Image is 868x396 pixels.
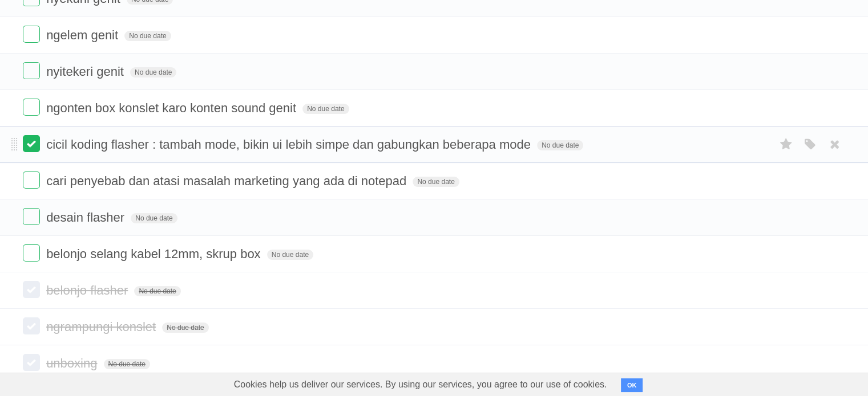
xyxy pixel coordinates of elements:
[130,67,176,77] span: No due date
[46,210,127,224] span: desain flasher
[46,247,263,261] span: belonjo selang kabel 12mm, skrup box
[23,99,40,116] label: Done
[46,101,299,115] span: ngonten box konslet karo konten sound genit
[23,26,40,43] label: Done
[134,286,180,296] span: No due date
[23,317,40,334] label: Done
[23,172,40,189] label: Done
[23,62,40,79] label: Done
[46,320,159,334] span: ngrampungi konslet
[302,104,349,114] span: No due date
[46,137,534,152] span: cicil koding flasher : tambah mode, bikin ui lebih simpe dan gabungkan beberapa mode
[131,213,177,223] span: No due date
[413,177,459,187] span: No due date
[46,356,100,370] span: unboxing
[223,373,619,396] span: Cookies help us deliver our services. By using our services, you agree to our use of cookies.
[46,64,127,79] span: nyitekeri genit
[23,354,40,371] label: Done
[104,359,150,369] span: No due date
[267,250,313,260] span: No due date
[23,135,40,152] label: Done
[23,208,40,225] label: Done
[162,322,208,333] span: No due date
[23,281,40,298] label: Done
[621,378,643,392] button: OK
[46,174,409,188] span: cari penyebab dan atasi masalah marketing yang ada di notepad
[537,140,583,150] span: No due date
[124,31,171,41] span: No due date
[46,28,121,42] span: ngelem genit
[776,135,797,154] label: Star task
[46,283,131,297] span: belonjo flasher
[23,244,40,262] label: Done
